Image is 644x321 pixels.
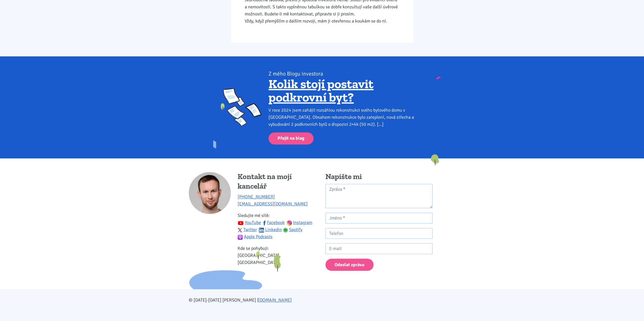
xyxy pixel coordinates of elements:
a: Instagram [287,220,312,225]
img: fb.svg [262,220,267,226]
h4: Napište mi [325,172,432,182]
img: apple-podcasts.png [238,235,243,240]
h4: Kontakt na mojí kancelář [238,172,319,191]
a: [DOMAIN_NAME] [258,297,292,303]
a: [EMAIL_ADDRESS][DOMAIN_NAME] [238,201,308,207]
input: Jméno * [325,213,432,224]
p: Sledujte mé sítě: [238,212,319,240]
a: Přejít na blog [268,132,314,145]
a: Spotify [283,227,303,232]
a: YouTube [238,220,261,225]
input: E-mail [325,243,432,254]
a: Kolik stojí postavit podkrovní byt? [268,76,373,105]
div: V roce 2024 jsem zahájil rozsáhlou rekonstrukci svého bytového domu v [GEOGRAPHIC_DATA]. Obsahem ... [268,107,421,128]
div: Z mého Blogu investora [268,70,421,77]
a: Apple Podcasts [238,234,273,239]
a: Linkedin [259,227,282,232]
a: Twitter [238,227,257,232]
a: Facebook [262,220,285,225]
form: Kontaktní formulář [325,184,432,271]
button: Odeslat zprávu [325,259,373,271]
img: spotify.png [283,228,288,233]
p: Kde se pohybuji: [GEOGRAPHIC_DATA], [GEOGRAPHIC_DATA] [238,245,319,266]
div: © [DATE]-[DATE] [PERSON_NAME] | [185,297,459,304]
img: ig.svg [287,220,292,226]
a: [PHONE_NUMBER] [238,194,275,200]
img: twitter.svg [238,228,242,232]
img: Tomáš Kučera [189,172,231,214]
img: linkedin.svg [259,228,264,233]
img: youtube.svg [238,220,244,226]
input: Telefon [325,228,432,239]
